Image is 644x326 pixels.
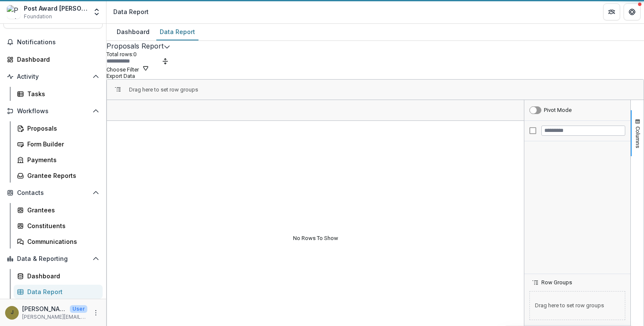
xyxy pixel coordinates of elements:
[110,6,152,18] nav: breadcrumb
[91,308,101,318] button: More
[11,310,14,315] div: Jamie
[156,26,198,38] div: Data Report
[7,5,20,19] img: Post Award Jane Coffin Childs Memorial Fund
[624,3,641,20] button: Get Help
[113,26,153,38] div: Dashboard
[27,124,96,133] div: Proposals
[27,221,96,230] div: Constituents
[14,153,103,167] a: Payments
[24,13,52,20] span: Foundation
[17,73,89,80] span: Activity
[129,86,198,93] span: Drag here to set row groups
[635,126,641,148] span: Columns
[529,291,625,320] span: Drag here to set row groups
[27,287,96,296] div: Data Report
[14,234,103,249] a: Communications
[70,305,87,313] p: User
[27,140,96,149] div: Form Builder
[17,189,89,197] span: Contacts
[24,4,87,13] div: Post Award [PERSON_NAME] Childs Memorial Fund
[22,304,66,313] p: [PERSON_NAME]
[129,86,198,93] div: Row Groups
[3,52,103,66] a: Dashboard
[22,313,87,321] p: [PERSON_NAME][EMAIL_ADDRESS][PERSON_NAME][DOMAIN_NAME]
[106,66,139,73] span: Choose Filter
[3,104,103,118] button: Open Workflows
[14,203,103,217] a: Grantees
[14,121,103,135] a: Proposals
[17,108,89,115] span: Workflows
[106,65,149,73] button: Choose Filter
[17,39,99,46] span: Notifications
[27,155,96,164] div: Payments
[14,169,103,183] a: Grantee Reports
[541,126,625,136] input: Filter Columns Input
[14,269,103,283] a: Dashboard
[17,255,89,263] span: Data & Reporting
[3,35,103,49] button: Notifications
[524,286,630,325] div: Row Groups
[162,57,169,65] button: Toggle auto height
[27,89,96,98] div: Tasks
[3,186,103,200] button: Open Contacts
[17,55,96,64] div: Dashboard
[164,41,170,51] button: Edit selected report
[106,51,644,57] p: Total rows: 0
[3,252,103,266] button: Open Data & Reporting
[14,87,103,101] a: Tasks
[3,70,103,83] button: Open Activity
[113,7,149,16] div: Data Report
[541,279,572,286] span: Row Groups
[14,219,103,233] a: Constituents
[14,137,103,151] a: Form Builder
[27,171,96,180] div: Grantee Reports
[113,24,153,40] a: Dashboard
[156,24,198,40] a: Data Report
[27,272,96,280] div: Dashboard
[544,107,572,113] div: Pivot Mode
[14,285,103,299] a: Data Report
[603,3,620,20] button: Partners
[106,73,135,79] button: Export Data
[91,3,103,20] button: Open entity switcher
[27,206,96,214] div: Grantees
[27,237,96,246] div: Communications
[106,41,164,51] button: Proposals Report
